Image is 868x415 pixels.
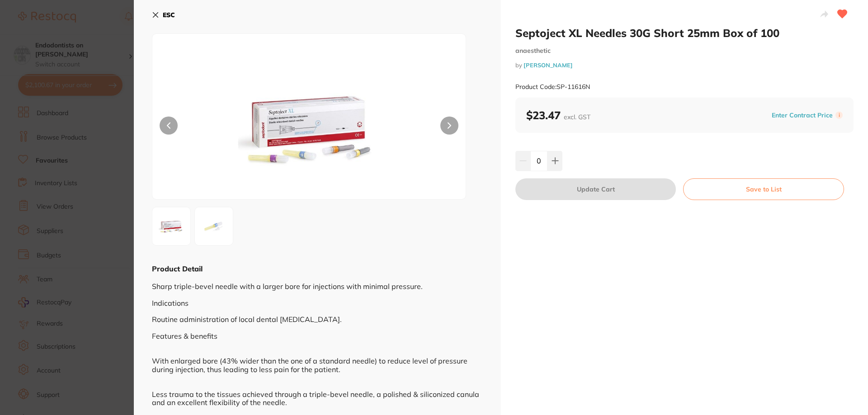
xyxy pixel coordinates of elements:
[515,62,854,69] small: by
[155,210,188,242] img: NTQuanBn
[526,108,590,122] b: $23.47
[515,83,590,91] small: Product Code: SP-11616N
[152,264,203,273] b: Product Detail
[683,178,844,200] button: Save to List
[835,112,843,119] label: i
[515,178,676,200] button: Update Cart
[152,7,175,23] button: ESC
[515,26,854,40] h2: Septoject XL Needles 30G Short 25mm Box of 100
[215,56,403,199] img: NTQuanBn
[564,113,590,121] span: excl. GST
[163,11,175,19] b: ESC
[769,111,835,120] button: Enter Contract Price
[515,47,854,55] small: anaesthetic
[524,61,573,69] a: [PERSON_NAME]
[198,210,230,242] img: NTRfMi5qcGc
